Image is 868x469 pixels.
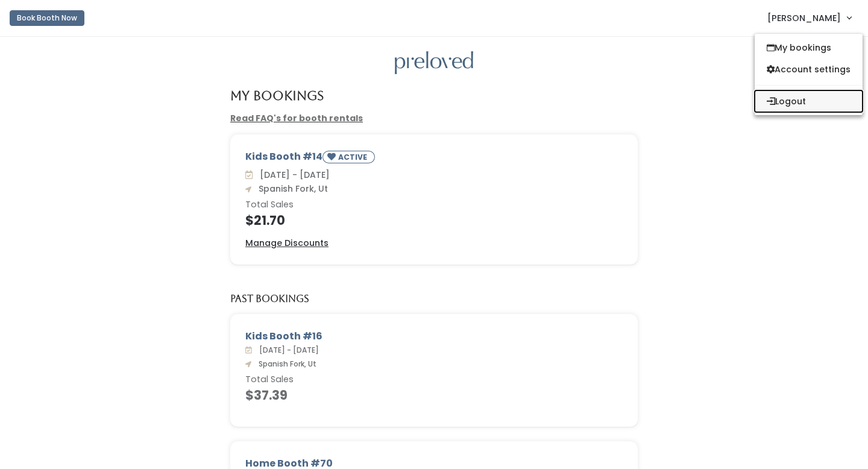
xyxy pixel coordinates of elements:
button: Book Booth Now [10,10,84,26]
div: Kids Booth #14 [245,150,623,168]
h4: $37.39 [245,388,623,402]
h6: Total Sales [245,375,623,385]
span: Spanish Fork, Ut [254,183,328,195]
h6: Total Sales [245,200,623,210]
a: Manage Discounts [245,237,329,250]
a: [PERSON_NAME] [755,5,863,31]
h5: Past Bookings [230,294,309,304]
a: My bookings [755,37,863,58]
span: [PERSON_NAME] [767,11,841,25]
small: ACTIVE [338,152,370,162]
img: preloved logo [395,51,473,75]
a: Book Booth Now [10,5,84,31]
h4: My Bookings [230,89,324,102]
a: Account settings [755,58,863,80]
span: [DATE] - [DATE] [255,169,330,181]
h4: $21.70 [245,213,623,227]
button: Logout [755,90,863,112]
a: Read FAQ's for booth rentals [230,112,363,124]
span: Spanish Fork, Ut [254,359,316,369]
div: Kids Booth #16 [245,329,623,344]
span: [DATE] - [DATE] [254,345,319,355]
